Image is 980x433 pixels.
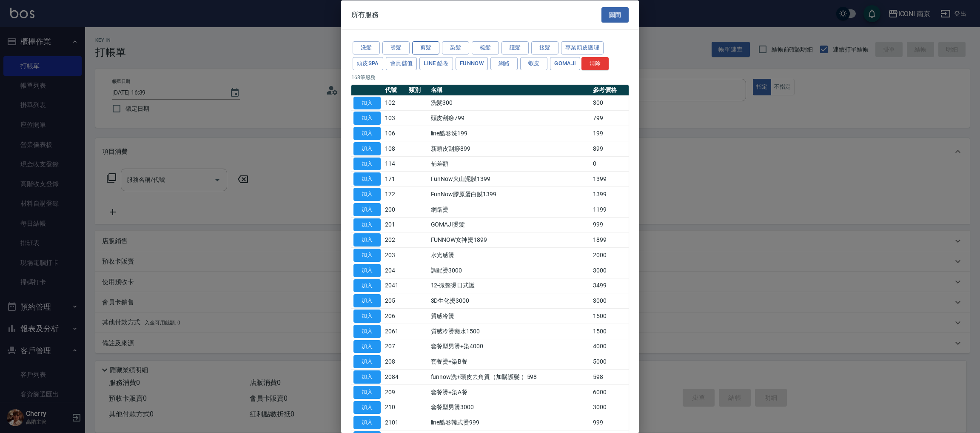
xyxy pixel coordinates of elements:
[591,126,629,141] td: 199
[591,354,629,369] td: 5000
[383,247,407,263] td: 203
[383,126,407,141] td: 106
[601,7,629,23] button: 關閉
[550,57,580,70] button: Gomaji
[382,41,410,54] button: 燙髮
[429,263,591,278] td: 調配燙3000
[383,84,407,95] th: 代號
[429,171,591,186] td: FunNow火山泥膜1399
[591,232,629,247] td: 1899
[383,232,407,247] td: 202
[383,308,407,324] td: 206
[383,339,407,354] td: 207
[591,339,629,354] td: 4000
[581,57,609,70] button: 清除
[591,217,629,232] td: 999
[429,141,591,156] td: 新頭皮刮痧899
[591,369,629,384] td: 598
[429,400,591,415] td: 套餐型男燙3000
[353,127,381,140] button: 加入
[383,324,407,339] td: 2061
[591,415,629,430] td: 999
[429,95,591,111] td: 洗髮300
[591,171,629,186] td: 1399
[429,202,591,217] td: 網路燙
[383,384,407,400] td: 209
[407,84,428,95] th: 類別
[383,186,407,202] td: 172
[383,171,407,186] td: 171
[429,110,591,126] td: 頭皮刮痧799
[456,57,488,70] button: FUNNOW
[591,156,629,172] td: 0
[412,41,439,54] button: 剪髮
[429,217,591,232] td: GOMAJI燙髮
[353,96,381,109] button: 加入
[353,279,381,292] button: 加入
[591,278,629,293] td: 3499
[383,415,407,430] td: 2101
[429,232,591,247] td: FUNNOW女神燙1899
[429,126,591,141] td: line酷卷洗199
[353,142,381,155] button: 加入
[561,41,604,54] button: 專業頭皮護理
[591,384,629,400] td: 6000
[429,415,591,430] td: line酷卷韓式燙999
[383,110,407,126] td: 103
[353,188,381,201] button: 加入
[353,233,381,247] button: 加入
[520,57,547,70] button: 蝦皮
[353,172,381,186] button: 加入
[351,73,629,81] p: 168 筆服務
[591,110,629,126] td: 799
[383,202,407,217] td: 200
[353,294,381,307] button: 加入
[591,247,629,263] td: 2000
[429,384,591,400] td: 套餐燙+染A餐
[429,293,591,308] td: 3D生化燙3000
[383,400,407,415] td: 210
[353,157,381,170] button: 加入
[472,41,499,54] button: 梳髮
[353,264,381,277] button: 加入
[591,263,629,278] td: 3000
[429,339,591,354] td: 套餐型男燙+染4000
[353,324,381,338] button: 加入
[429,308,591,324] td: 質感冷燙
[353,416,381,429] button: 加入
[591,324,629,339] td: 1500
[442,41,469,54] button: 染髮
[591,400,629,415] td: 3000
[383,217,407,232] td: 201
[591,95,629,111] td: 300
[353,41,380,54] button: 洗髮
[383,156,407,172] td: 114
[353,203,381,216] button: 加入
[353,385,381,399] button: 加入
[383,293,407,308] td: 205
[591,84,629,95] th: 參考價格
[429,324,591,339] td: 質感冷燙藥水1500
[501,41,529,54] button: 護髮
[353,218,381,231] button: 加入
[383,263,407,278] td: 204
[419,57,453,70] button: LINE 酷卷
[383,369,407,384] td: 2084
[490,57,518,70] button: 網路
[353,340,381,353] button: 加入
[591,202,629,217] td: 1199
[429,278,591,293] td: 12-微整燙日式護
[429,369,591,384] td: funnow洗+頭皮去角質（加購護髮 ）598
[429,186,591,202] td: FunNow膠原蛋白膜1399
[353,401,381,414] button: 加入
[353,355,381,368] button: 加入
[383,141,407,156] td: 108
[353,112,381,125] button: 加入
[429,247,591,263] td: 水光感燙
[383,354,407,369] td: 208
[531,41,558,54] button: 接髮
[383,278,407,293] td: 2041
[353,249,381,262] button: 加入
[429,84,591,95] th: 名稱
[383,95,407,111] td: 102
